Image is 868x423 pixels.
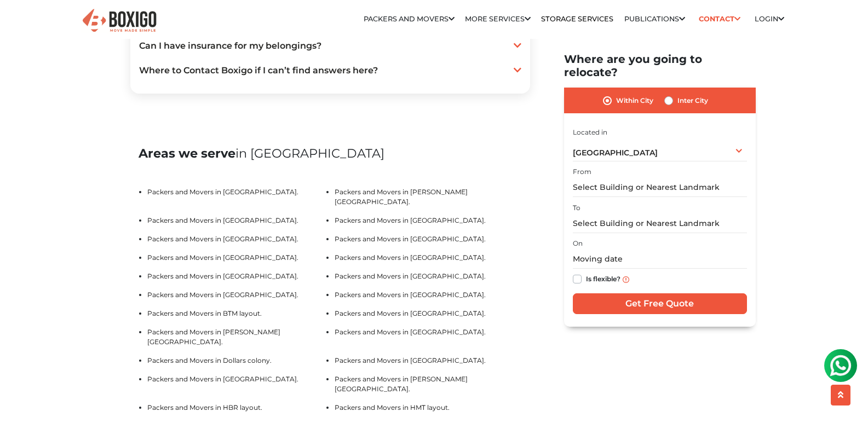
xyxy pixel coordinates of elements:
a: Packers and Movers in HMT layout. [335,403,450,412]
img: info [623,276,629,283]
a: Packers and Movers in [GEOGRAPHIC_DATA]. [147,291,298,299]
a: Packers and Movers in [GEOGRAPHIC_DATA]. [147,216,298,224]
label: To [573,203,580,213]
input: Moving date [573,250,747,269]
input: Select Building or Nearest Landmark [573,178,747,198]
a: Packers and Movers in BTM layout. [147,309,262,317]
a: Contact [695,10,744,27]
a: Packers and Movers in [GEOGRAPHIC_DATA]. [335,291,486,299]
img: whatsapp-icon.svg [11,11,33,33]
a: Packers and Movers in [GEOGRAPHIC_DATA]. [335,235,486,243]
a: Packers and Movers in [GEOGRAPHIC_DATA]. [147,272,298,280]
span: [GEOGRAPHIC_DATA] [573,148,658,158]
h2: Areas we serve [139,146,522,161]
a: Where to Contact Boxigo if I can’t find answers here? [139,64,521,77]
label: From [573,167,591,177]
label: Is flexible? [586,273,620,285]
input: Select Building or Nearest Landmark [573,214,747,233]
a: Packers and Movers in [GEOGRAPHIC_DATA]. [335,216,486,224]
a: Packers and Movers in [GEOGRAPHIC_DATA]. [335,272,486,280]
a: Packers and Movers in Dollars colony. [147,356,272,364]
label: Located in [573,128,607,137]
a: Packers and Movers in [GEOGRAPHIC_DATA]. [335,328,486,336]
button: scroll up [831,385,850,405]
a: Login [755,15,784,23]
img: Boxigo [81,8,158,34]
a: Packers and Movers in [PERSON_NAME][GEOGRAPHIC_DATA]. [335,375,468,393]
a: Packers and Movers in [PERSON_NAME][GEOGRAPHIC_DATA]. [335,188,468,206]
a: More services [465,15,531,23]
a: Packers and Movers in [GEOGRAPHIC_DATA]. [335,309,486,317]
a: Publications [624,15,685,23]
a: Packers and Movers [364,15,455,23]
a: Packers and Movers in HBR layout. [147,403,262,412]
a: Packers and Movers in [GEOGRAPHIC_DATA]. [147,188,298,196]
a: Storage Services [541,15,613,23]
label: On [573,239,583,249]
a: Packers and Movers in [PERSON_NAME][GEOGRAPHIC_DATA]. [147,328,280,346]
label: Inter City [677,94,708,107]
a: Packers and Movers in [GEOGRAPHIC_DATA]. [335,253,486,262]
label: Within City [616,94,653,107]
a: Packers and Movers in [GEOGRAPHIC_DATA]. [147,235,298,243]
a: Can I have insurance for my belongings? [139,39,521,53]
span: in [GEOGRAPHIC_DATA] [235,146,384,161]
h2: Where are you going to relocate? [564,53,756,79]
a: Packers and Movers in [GEOGRAPHIC_DATA]. [147,253,298,262]
input: Get Free Quote [573,294,747,315]
a: Packers and Movers in [GEOGRAPHIC_DATA]. [335,356,486,364]
a: Packers and Movers in [GEOGRAPHIC_DATA]. [147,375,298,383]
